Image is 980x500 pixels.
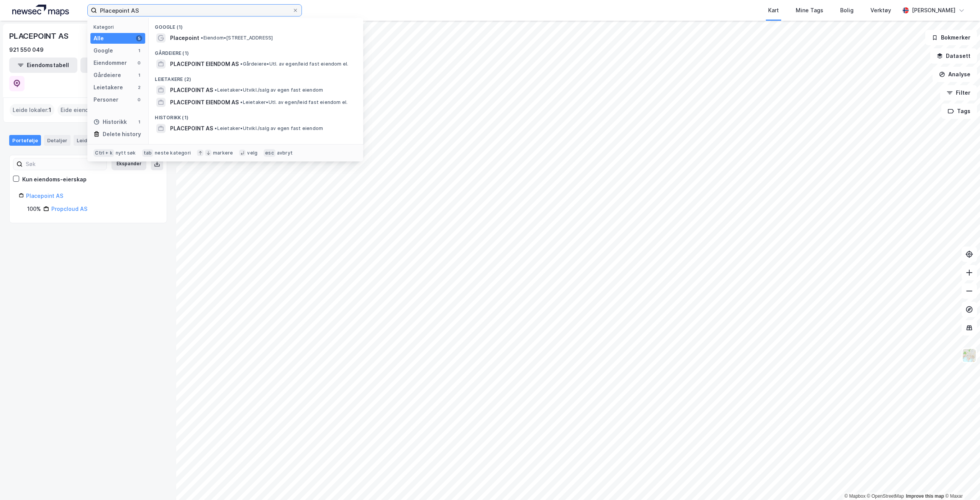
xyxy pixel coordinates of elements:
[93,46,113,55] div: Google
[906,493,944,499] a: Improve this map
[103,130,141,139] div: Delete history
[142,149,154,157] div: tab
[240,99,347,105] span: Leietaker • Utl. av egen/leid fast eiendom el.
[9,135,41,146] div: Portefølje
[155,150,191,156] div: neste kategori
[93,34,104,43] div: Alle
[247,150,257,156] div: velg
[240,61,348,67] span: Gårdeiere • Utl. av egen/leid fast eiendom el.
[844,493,865,499] a: Mapbox
[9,58,77,73] button: Eiendomstabell
[97,5,292,16] input: Søk på adresse, matrikkel, gårdeiere, leietakere eller personer
[867,493,904,499] a: OpenStreetMap
[93,24,145,30] div: Kategori
[942,463,980,500] div: Kontrollprogram for chat
[240,99,243,105] span: •
[170,98,239,107] span: PLACEPOINT EIENDOM AS
[941,104,977,119] button: Tags
[201,35,273,41] span: Eiendom • [STREET_ADDRESS]
[9,45,44,54] div: 921 550 049
[26,192,63,199] a: Placepoint AS
[925,30,977,45] button: Bokmerker
[136,35,142,41] div: 5
[940,85,977,100] button: Filter
[93,149,114,157] div: Ctrl + k
[136,72,142,78] div: 1
[149,44,363,58] div: Gårdeiere (1)
[93,58,127,67] div: Eiendommer
[27,204,41,214] div: 100%
[149,70,363,84] div: Leietakere (2)
[22,175,87,184] div: Kun eiendoms-eierskap
[930,48,977,64] button: Datasett
[23,158,107,170] input: Søk
[136,84,142,90] div: 2
[240,61,243,67] span: •
[93,83,123,92] div: Leietakere
[57,104,116,116] div: Eide eiendommer :
[840,6,854,15] div: Bolig
[116,150,136,156] div: nytt søk
[277,150,293,156] div: avbryt
[264,149,275,157] div: esc
[10,104,54,116] div: Leide lokaler :
[12,5,69,16] img: logo.a4113a55bc3d86da70a041830d287a7e.svg
[912,6,955,15] div: [PERSON_NAME]
[9,30,70,42] div: PLACEPOINT AS
[213,150,233,156] div: markere
[170,86,213,95] span: PLACEPOINT AS
[201,35,203,41] span: •
[962,348,977,363] img: Z
[74,135,121,146] div: Leide lokaler
[136,97,142,103] div: 0
[93,71,121,80] div: Gårdeiere
[136,119,142,125] div: 1
[49,105,51,115] span: 1
[170,33,199,43] span: Placepoint
[51,206,87,212] a: Propcloud AS
[870,6,891,15] div: Verktøy
[93,95,118,104] div: Personer
[215,87,323,93] span: Leietaker • Utvikl./salg av egen fast eiendom
[215,125,217,131] span: •
[170,59,239,69] span: PLACEPOINT EIENDOM AS
[768,6,779,15] div: Kart
[170,124,213,133] span: PLACEPOINT AS
[215,87,217,93] span: •
[136,48,142,54] div: 1
[136,60,142,66] div: 0
[80,58,149,73] button: Leietakertabell
[149,109,363,122] div: Historikk (1)
[111,158,146,170] button: Ekspander
[93,117,127,127] div: Historikk
[44,135,70,146] div: Detaljer
[796,6,823,15] div: Mine Tags
[942,463,980,500] iframe: Chat Widget
[932,67,977,82] button: Analyse
[215,125,323,132] span: Leietaker • Utvikl./salg av egen fast eiendom
[149,18,363,32] div: Google (1)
